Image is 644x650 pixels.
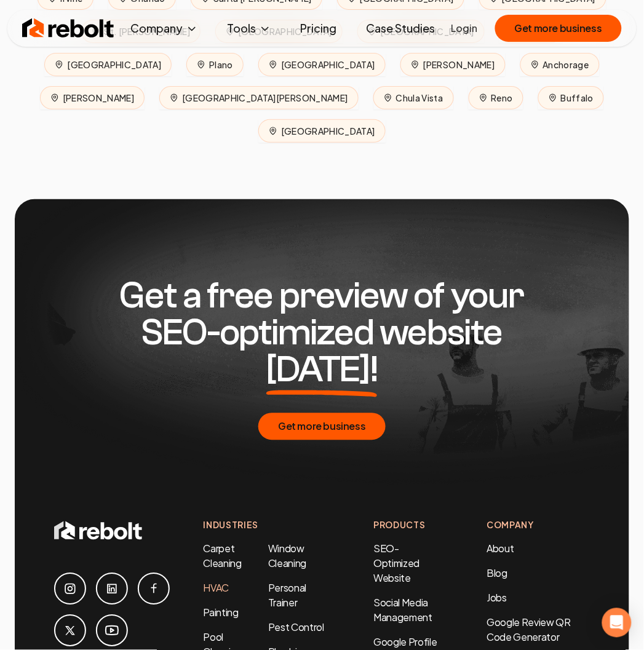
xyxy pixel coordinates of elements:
[538,86,604,109] a: Buffalo
[291,16,347,41] a: Pricing
[487,519,590,532] h4: Company
[495,15,622,42] button: Get more business
[86,278,559,389] h2: Get a free preview of your SEO-optimized website
[373,86,454,109] a: Chula Vista
[186,53,244,76] a: Plano
[487,616,571,644] a: Google Review QR Code Generator
[203,542,241,570] a: Carpet Cleaning
[15,199,629,491] img: Footer construction
[258,119,386,143] a: [GEOGRAPHIC_DATA]
[218,16,281,41] button: Tools
[268,621,324,634] a: Pest Control
[203,582,229,595] a: HVAC
[44,53,172,76] a: [GEOGRAPHIC_DATA]
[357,16,445,41] a: Case Studies
[268,582,306,609] a: Personal Trainer
[121,16,208,41] button: Company
[40,86,145,109] a: [PERSON_NAME]
[373,542,419,585] a: SEO-Optimized Website
[487,592,507,604] a: Jobs
[22,16,114,41] img: Rebolt Logo
[258,53,386,76] a: [GEOGRAPHIC_DATA]
[487,567,508,580] a: Blog
[469,86,523,109] a: Reno
[602,608,632,638] div: Open Intercom Messenger
[203,606,238,619] a: Painting
[266,352,378,389] span: [DATE]!
[159,86,359,109] a: [GEOGRAPHIC_DATA][PERSON_NAME]
[373,596,432,624] a: Social Media Management
[268,542,306,570] a: Window Cleaning
[203,519,324,532] h4: Industries
[487,542,514,555] a: About
[520,53,600,76] a: Anchorage
[400,53,506,76] a: [PERSON_NAME]
[451,21,478,36] a: Login
[373,519,437,532] h4: Products
[258,413,385,440] button: Get more business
